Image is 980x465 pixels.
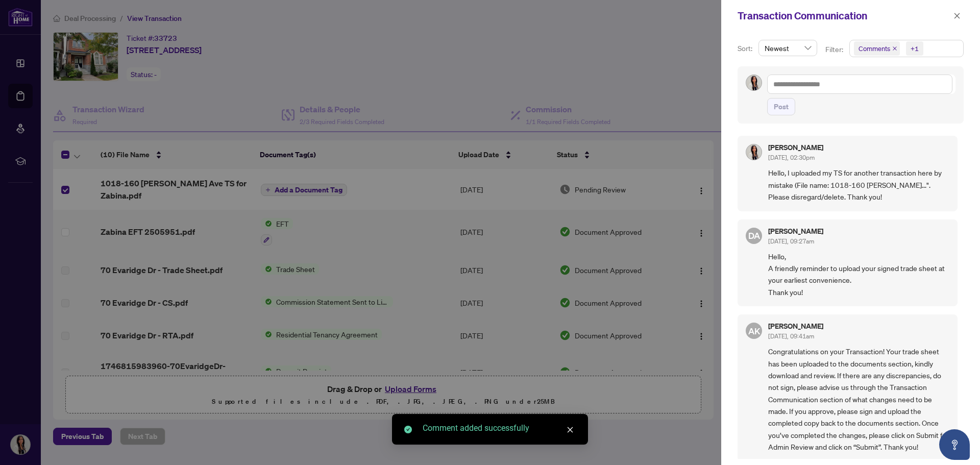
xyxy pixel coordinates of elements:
span: Comments [854,41,900,56]
span: [DATE], 09:27am [768,237,814,245]
div: +1 [911,43,919,54]
div: Transaction Communication [738,8,950,23]
span: close [892,46,897,51]
span: Congratulations on your Transaction! Your trade sheet has been uploaded to the documents section,... [768,346,949,453]
h5: [PERSON_NAME] [768,144,823,151]
span: [DATE], 09:41am [768,332,814,340]
span: Comments [859,43,890,54]
span: Hello, A friendly reminder to upload your signed trade sheet at your earliest convenience. Thank ... [768,251,949,299]
span: close [953,12,961,19]
h5: [PERSON_NAME] [768,228,823,235]
a: Close [565,424,576,435]
p: Filter: [825,44,845,55]
img: Profile Icon [746,144,762,160]
span: Hello, I uploaded my TS for another transaction here by mistake (File name: 1018-160 [PERSON_NAME... [768,167,949,203]
span: [DATE], 02:30pm [768,154,815,161]
span: close [567,426,574,433]
button: Open asap [939,429,970,460]
span: Newest [765,40,811,56]
span: check-circle [404,426,412,433]
h5: [PERSON_NAME] [768,323,823,330]
span: DA [748,229,760,242]
button: Post [767,98,795,115]
span: AK [748,324,760,338]
img: Profile Icon [746,75,762,90]
p: Sort: [738,43,754,54]
div: Comment added successfully [423,422,576,434]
